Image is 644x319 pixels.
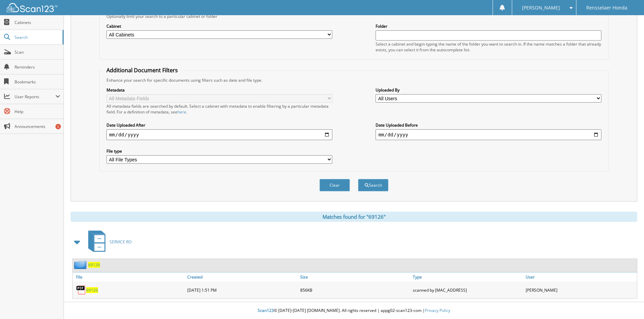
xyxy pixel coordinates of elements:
div: scanned by [MAC_ADDRESS] [411,283,524,297]
div: [DATE] 1:51 PM [186,283,299,297]
img: folder2.png [74,261,88,269]
button: Search [358,179,388,191]
a: Created [186,272,299,282]
a: Type [411,272,524,282]
img: PDF.png [76,285,86,295]
iframe: Chat Widget [610,287,644,319]
a: here [177,109,186,115]
label: Date Uploaded Before [376,122,601,128]
a: Privacy Policy [425,308,450,313]
div: [PERSON_NAME] [524,283,637,297]
a: 69126 [86,287,98,293]
a: 69126 [88,262,100,268]
label: Cabinet [106,23,332,29]
label: File type [106,148,332,154]
span: Cabinets [15,20,60,25]
a: Size [299,272,411,282]
label: Folder [376,23,601,29]
span: Rensselaer Honda [586,6,627,10]
a: File [73,272,186,282]
input: end [376,129,601,140]
legend: Additional Document Filters [103,67,181,74]
span: Scan123 [258,308,274,313]
a: User [524,272,637,282]
button: Clear [319,179,350,191]
span: [PERSON_NAME] [522,6,560,10]
label: Metadata [106,87,332,93]
span: Scan [15,49,60,55]
div: All metadata fields are searched by default. Select a cabinet with metadata to enable filtering b... [106,103,332,115]
div: Optionally limit your search to a particular cabinet or folder [103,14,605,19]
div: 5 [55,124,61,129]
a: SERVICE RO [84,229,132,255]
img: scan123-logo-white.svg [7,3,57,12]
span: SERVICE RO [110,239,132,245]
input: start [106,129,332,140]
span: User Reports [15,94,55,100]
div: Enhance your search for specific documents using filters such as date and file type. [103,77,605,83]
span: Reminders [15,64,60,70]
span: Announcements [15,124,60,129]
div: Matches found for "69126" [71,212,637,222]
span: Help [15,109,60,114]
label: Uploaded By [376,87,601,93]
div: Select a cabinet and begin typing the name of the folder you want to search in. If the name match... [376,41,601,53]
span: Search [15,34,59,40]
div: 856KB [299,283,411,297]
label: Date Uploaded After [106,122,332,128]
span: Bookmarks [15,79,60,85]
div: © [DATE]-[DATE] [DOMAIN_NAME]. All rights reserved | appg02-scan123-com | [64,302,644,319]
